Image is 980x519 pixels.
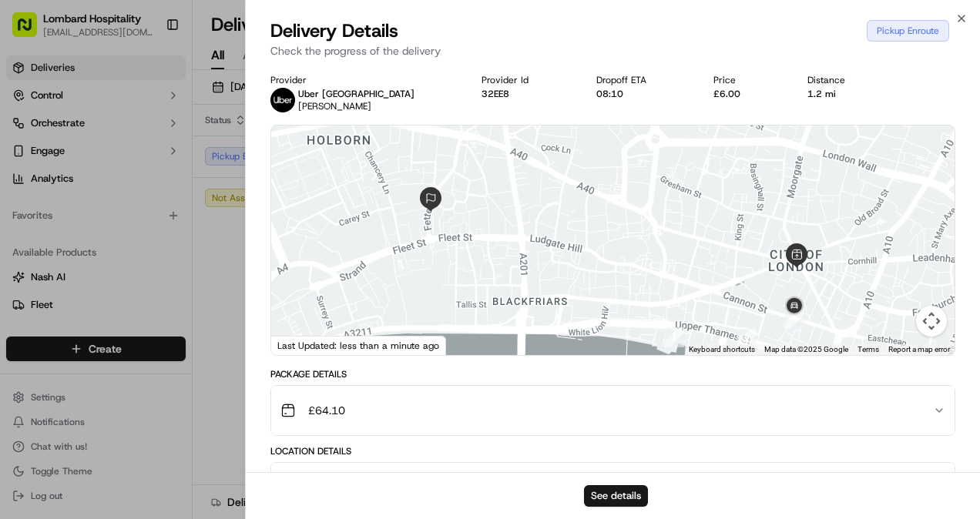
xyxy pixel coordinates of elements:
[807,88,888,100] div: 1.2 mi
[128,280,133,292] span: •
[888,345,950,353] a: Report a map error
[270,18,398,43] span: Delivery Details
[584,485,648,507] button: See details
[31,280,43,293] img: 1736555255976-a54dd68f-1ca7-489b-9aae-adbdc363a1c4
[596,88,689,100] div: 08:10
[207,238,213,250] span: •
[275,335,326,355] a: Open this area in Google Maps (opens a new window)
[40,99,277,115] input: Got a question? Start typing here...
[15,199,103,212] div: Past conversations
[298,88,414,100] p: Uber [GEOGRAPHIC_DATA]
[482,74,571,86] div: Provider Id
[109,380,186,393] a: Powered byPylon
[270,368,955,380] div: Package Details
[764,345,848,353] span: Map data ©2025 Google
[270,43,955,59] p: Check the progress of the delivery
[48,238,204,250] span: [PERSON_NAME] [PERSON_NAME]
[69,162,212,174] div: We're available if you need us!
[664,327,684,347] div: 1
[32,146,60,174] img: 8571987876998_91fb9ceb93ad5c398215_72.jpg
[15,61,280,85] p: Welcome 👋
[69,146,253,162] div: Start new chat
[15,265,40,290] img: Bea Lacdao
[308,403,345,418] span: £64.10
[916,306,947,337] button: Map camera controls
[15,15,46,45] img: Nash
[124,337,253,365] a: 💻API Documentation
[482,88,509,100] button: 32EE8
[784,309,804,329] div: 3
[270,88,295,112] img: uber-new-logo.jpeg
[31,343,118,359] span: Knowledge Base
[596,74,689,86] div: Dropoff ETA
[9,337,124,365] a: 📗Knowledge Base
[239,196,280,215] button: See all
[15,223,40,248] img: Joana Marie Avellanoza
[807,74,888,86] div: Distance
[153,381,186,393] span: Pylon
[737,329,757,349] div: 2
[689,344,755,355] button: Keyboard shortcuts
[713,74,783,86] div: Price
[298,100,371,112] span: [PERSON_NAME]
[857,345,879,353] a: Terms (opens in new tab)
[48,280,125,292] span: [PERSON_NAME]
[15,146,43,174] img: 1736555255976-a54dd68f-1ca7-489b-9aae-adbdc363a1c4
[713,88,783,100] div: £6.00
[270,74,457,86] div: Provider
[15,345,28,357] div: 📗
[31,239,43,251] img: 1736555255976-a54dd68f-1ca7-489b-9aae-adbdc363a1c4
[216,238,247,250] span: [DATE]
[262,151,280,169] button: Start new chat
[270,445,955,457] div: Location Details
[271,386,955,435] button: £64.10
[271,336,446,355] div: Last Updated: less than a minute ago
[130,345,143,357] div: 💻
[275,335,326,355] img: Google
[146,343,247,359] span: API Documentation
[136,280,168,292] span: [DATE]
